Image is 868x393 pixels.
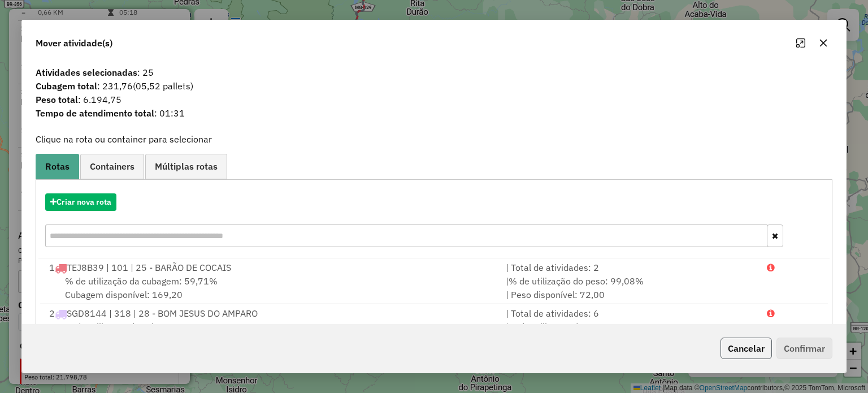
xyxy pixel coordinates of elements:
span: % de utilização do peso: 15,19% [509,321,644,332]
span: % de utilização do peso: 99,08% [509,275,644,287]
div: Cubagem disponível: 169,20 [42,274,499,301]
strong: Atividades selecionadas [36,67,137,78]
span: % de utilização da cubagem: 10,28% [65,321,218,332]
label: Clique na rota ou container para selecionar [36,132,212,146]
strong: Peso total [36,94,78,105]
i: Porcentagens após mover as atividades: Cubagem: 120,64% Peso: 170,06% [767,309,775,318]
span: Rotas [45,162,70,171]
span: SGD8144 | 318 | 28 - BOM JESUS DO AMPARO [67,308,258,319]
span: Containers [90,162,134,171]
div: Cubagem disponível: 188,41 [42,320,499,347]
strong: Tempo de atendimento total [36,107,154,119]
div: | Total de atividades: 2 [499,261,760,274]
i: Porcentagens após mover as atividades: Cubagem: 114,89% Peso: 177,90% [767,263,775,272]
div: | | Peso disponível: 3.392,22 [499,320,760,347]
button: Maximize [792,34,810,52]
span: : 01:31 [29,106,839,120]
span: Mover atividade(s) [36,36,112,50]
strong: Cubagem total [36,80,97,92]
span: (05,52 pallets) [133,80,193,92]
button: Cancelar [721,338,772,359]
div: | Total de atividades: 6 [499,306,760,320]
span: : 231,76 [29,79,839,93]
span: % de utilização da cubagem: 59,71% [65,275,218,287]
div: | | Peso disponível: 72,00 [499,274,760,301]
span: Múltiplas rotas [155,162,218,171]
div: 2 [42,306,499,320]
span: TEJ8B39 | 101 | 25 - BARÃO DE COCAIS [67,262,231,273]
span: : 25 [29,66,839,79]
div: 1 [42,261,499,274]
button: Criar nova rota [45,193,116,211]
span: : 6.194,75 [29,93,839,106]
